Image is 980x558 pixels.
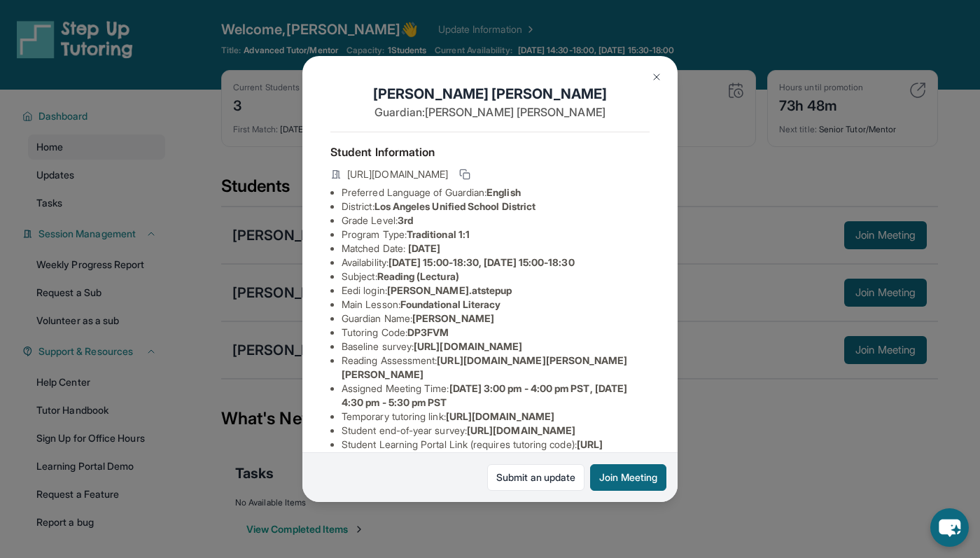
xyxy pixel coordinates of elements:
li: Matched Date: [342,242,650,256]
span: [URL][DOMAIN_NAME] [467,424,575,436]
li: Student end-of-year survey : [342,424,650,438]
button: Join Meeting [590,464,666,491]
a: Submit an update [487,464,584,491]
span: 3rd [398,214,413,226]
li: Program Type: [342,228,650,242]
li: Assigned Meeting Time : [342,382,650,410]
li: Baseline survey : [342,340,650,354]
button: chat-button [930,508,969,547]
span: Reading (Lectura) [377,270,459,282]
p: Guardian: [PERSON_NAME] [PERSON_NAME] [330,104,650,120]
span: Los Angeles Unified School District [374,200,535,212]
li: Student Learning Portal Link (requires tutoring code) : [342,438,650,466]
li: Eedi login : [342,284,650,298]
li: Grade Level: [342,214,650,228]
span: [PERSON_NAME].atstepup [387,284,512,296]
span: [DATE] 15:00-18:30, [DATE] 15:00-18:30 [388,256,575,268]
li: Reading Assessment : [342,354,650,382]
span: Traditional 1:1 [407,228,470,240]
img: Close Icon [651,71,662,83]
span: [DATE] [408,242,440,254]
li: Preferred Language of Guardian: [342,186,650,200]
li: Main Lesson : [342,298,650,312]
span: [DATE] 3:00 pm - 4:00 pm PST, [DATE] 4:30 pm - 5:30 pm PST [342,382,627,408]
span: [URL][DOMAIN_NAME] [414,340,522,352]
li: District: [342,200,650,214]
h4: Student Information [330,144,650,160]
button: Copy link [456,166,473,183]
h1: [PERSON_NAME] [PERSON_NAME] [330,84,650,104]
li: Tutoring Code : [342,326,650,340]
span: [URL][DOMAIN_NAME] [347,167,448,181]
span: [URL][DOMAIN_NAME] [446,410,554,422]
li: Temporary tutoring link : [342,410,650,424]
span: [URL][DOMAIN_NAME][PERSON_NAME][PERSON_NAME] [342,354,628,380]
span: DP3FVM [407,326,449,338]
li: Guardian Name : [342,312,650,326]
span: English [486,186,521,198]
li: Subject : [342,270,650,284]
span: [PERSON_NAME] [412,312,494,324]
span: Foundational Literacy [400,298,500,310]
li: Availability: [342,256,650,270]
